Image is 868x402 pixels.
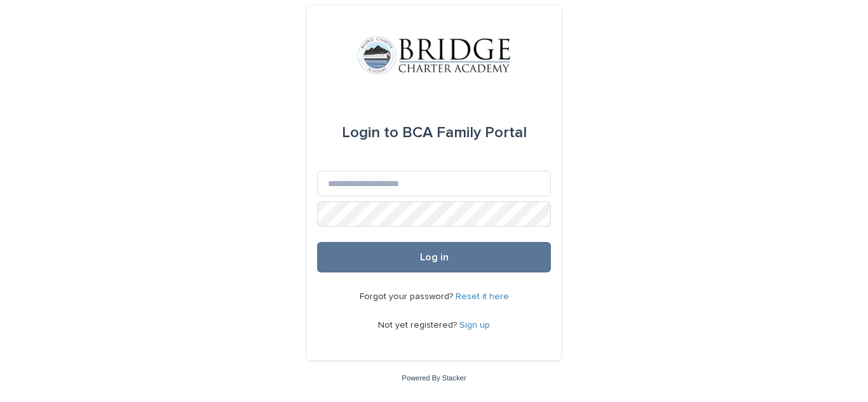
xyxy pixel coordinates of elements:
span: Login to [342,125,398,140]
button: Log in [317,242,551,272]
span: Forgot your password? [360,292,456,301]
span: Log in [420,252,449,262]
a: Sign up [459,321,490,330]
div: BCA Family Portal [342,115,527,151]
img: V1C1m3IdTEidaUdm9Hs0 [358,36,510,74]
span: Not yet registered? [378,321,459,330]
a: Powered By Stacker [402,374,466,382]
a: Reset it here [456,292,509,301]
